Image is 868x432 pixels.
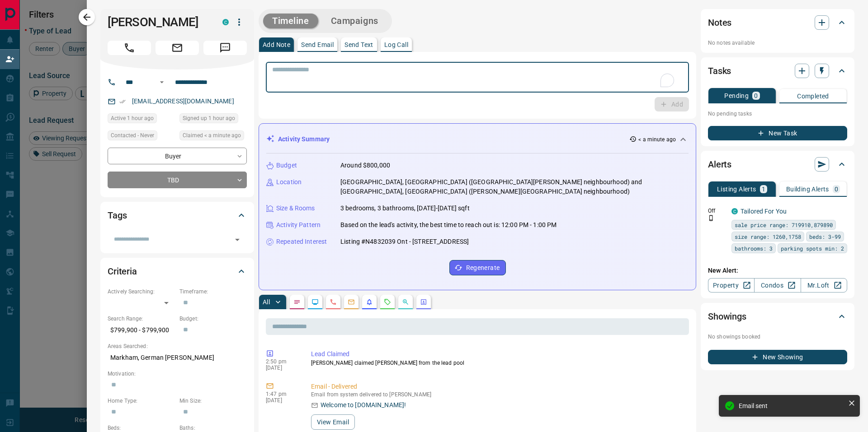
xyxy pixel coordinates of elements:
p: Location [276,177,302,187]
p: Send Email [301,42,334,48]
svg: Requests [384,298,391,306]
h2: Alerts [708,157,731,172]
div: Criteria [108,260,247,282]
div: Email sent [739,402,844,409]
svg: Calls [330,298,337,306]
p: 3 bedrooms, 3 bathrooms, [DATE]-[DATE] sqft [340,204,470,213]
h2: Notes [708,15,731,30]
button: Open [231,233,244,246]
a: Property [708,278,755,293]
div: Mon Aug 18 2025 [179,113,247,126]
button: Campaigns [322,14,387,28]
p: Size & Rooms [276,204,315,213]
svg: Listing Alerts [366,298,373,306]
span: Call [108,41,151,55]
button: Open [156,77,167,88]
p: No pending tasks [708,107,847,121]
div: TBD [108,172,247,188]
div: Tags [108,204,247,226]
h1: [PERSON_NAME] [108,15,209,29]
p: Log Call [384,42,408,48]
p: Repeated Interest [276,237,327,246]
p: Min Size: [179,397,247,405]
p: Welcome to [DOMAIN_NAME]! [321,400,406,410]
svg: Emails [348,298,355,306]
p: Add Note [263,42,290,48]
div: Mon Aug 18 2025 [108,113,175,126]
span: Claimed < a minute ago [183,131,241,140]
button: Timeline [263,14,318,28]
span: Message [203,41,247,55]
p: Actively Searching: [108,288,175,296]
div: Tasks [708,60,847,82]
p: Off [708,207,726,215]
p: Markham, German [PERSON_NAME] [108,350,247,365]
div: Mon Aug 18 2025 [179,130,247,143]
p: Budget: [179,315,247,323]
svg: Lead Browsing Activity [311,298,319,306]
h2: Tasks [708,64,731,78]
p: Timeframe: [179,288,247,296]
p: 0 [835,186,838,192]
p: Around $800,000 [340,161,390,170]
p: Building Alerts [786,186,829,192]
p: 0 [754,93,758,99]
p: Send Text [344,42,373,48]
p: Based on the lead's activity, the best time to reach out is: 12:00 PM - 1:00 PM [340,220,557,230]
p: [DATE] [266,397,297,404]
div: condos.ca [731,208,738,214]
svg: Push Notification Only [708,215,714,221]
button: View Email [311,414,355,430]
p: Email from system delivered to [PERSON_NAME] [311,391,685,398]
p: 1:47 pm [266,391,297,397]
p: Budget [276,161,297,170]
a: Tailored For You [741,208,787,215]
p: Completed [797,93,829,99]
p: Home Type: [108,397,175,405]
h2: Tags [108,208,127,223]
span: bathrooms: 3 [735,244,773,253]
p: Search Range: [108,315,175,323]
p: 1 [762,186,765,192]
h2: Showings [708,309,746,324]
p: Areas Searched: [108,342,247,350]
span: parking spots min: 2 [781,244,844,253]
textarea: To enrich screen reader interactions, please activate Accessibility in Grammarly extension settings [272,66,683,89]
p: Email - Delivered [311,382,685,391]
p: [DATE] [266,365,297,371]
a: Condos [754,278,801,293]
p: [PERSON_NAME] claimed [PERSON_NAME] from the lead pool [311,359,685,367]
span: sale price range: 719910,879890 [735,220,833,229]
button: New Task [708,126,847,140]
svg: Agent Actions [420,298,427,306]
p: < a minute ago [638,135,676,144]
svg: Email Verified [119,98,126,105]
p: [GEOGRAPHIC_DATA], [GEOGRAPHIC_DATA] ([GEOGRAPHIC_DATA][PERSON_NAME] neighbourhood) and [GEOGRAPH... [340,177,689,196]
button: New Showing [708,350,847,364]
div: condos.ca [222,19,229,25]
button: Regenerate [449,260,506,275]
svg: Notes [293,298,301,306]
span: beds: 3-99 [809,232,841,241]
p: New Alert: [708,266,847,275]
div: Showings [708,306,847,327]
p: Baths: [179,424,247,432]
div: Buyer [108,148,247,164]
span: size range: 1260,1758 [735,232,801,241]
h2: Criteria [108,264,137,279]
svg: Opportunities [402,298,409,306]
p: No notes available [708,39,847,47]
span: Email [156,41,199,55]
a: [EMAIL_ADDRESS][DOMAIN_NAME] [132,98,234,105]
div: Notes [708,12,847,33]
p: No showings booked [708,333,847,341]
p: 2:50 pm [266,358,297,365]
p: Lead Claimed [311,349,685,359]
p: $799,900 - $799,900 [108,323,175,338]
p: Activity Pattern [276,220,321,230]
span: Contacted - Never [111,131,154,140]
a: Mr.Loft [801,278,847,293]
div: Activity Summary< a minute ago [266,131,689,148]
p: Motivation: [108,370,247,378]
p: Activity Summary [278,135,330,144]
